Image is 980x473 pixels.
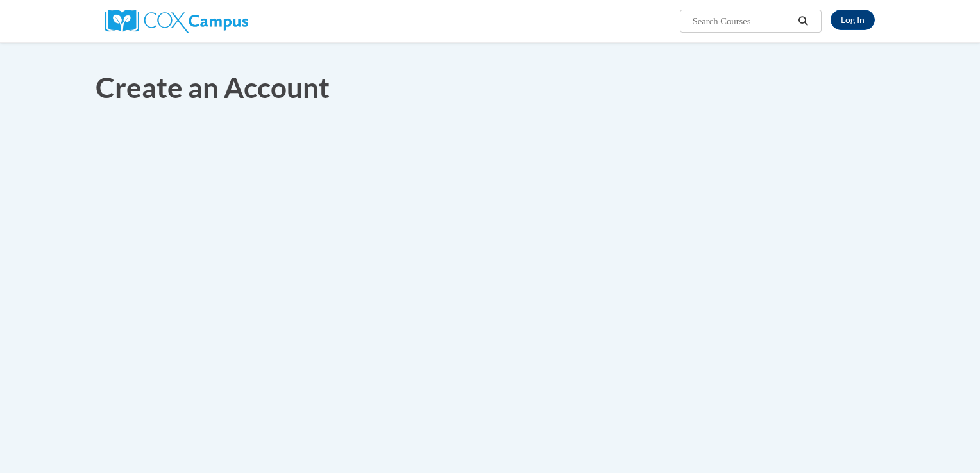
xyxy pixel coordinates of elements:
[831,10,875,30] a: Log In
[105,15,248,26] a: Cox Campus
[798,17,809,26] i: 
[691,13,794,29] input: Search Courses
[105,10,248,33] img: Cox Campus
[96,71,330,104] span: Create an Account
[794,13,813,29] button: Search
